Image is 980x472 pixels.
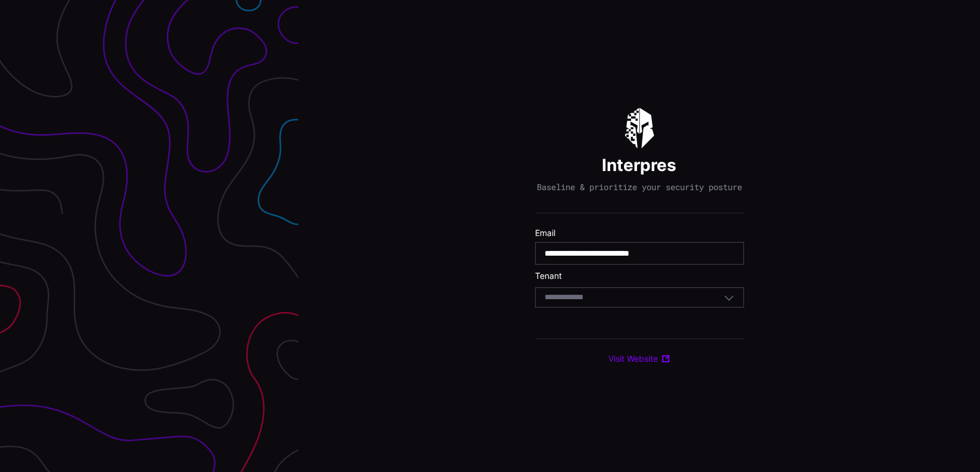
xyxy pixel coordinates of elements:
h1: Interpres [602,154,676,176]
label: Email [535,228,744,238]
p: Baseline & prioritize your security posture [537,182,742,192]
button: Toggle options menu [724,292,734,303]
a: Visit Website [608,353,670,364]
label: Tenant [535,271,744,281]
